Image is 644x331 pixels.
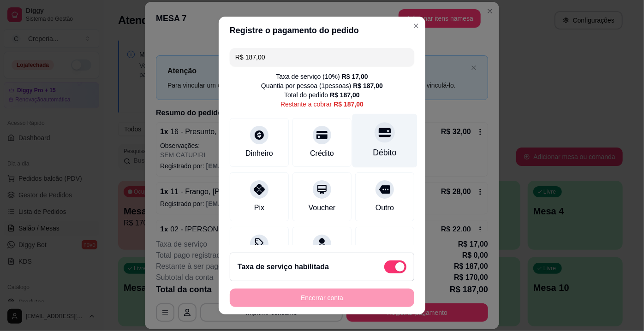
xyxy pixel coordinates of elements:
[238,261,329,272] h2: Taxa de serviço habilitada
[353,81,383,90] div: R$ 187,00
[280,100,364,109] div: Restante a cobrar
[245,148,273,159] div: Dinheiro
[342,72,368,81] div: R$ 17,00
[309,202,336,213] div: Voucher
[235,48,409,66] input: Ex.: hambúrguer de cordeiro
[276,72,368,81] div: Taxa de serviço ( 10 %)
[219,17,425,44] header: Registre o pagamento do pedido
[334,100,364,109] div: R$ 187,00
[261,81,383,90] div: Quantia por pessoa ( 1 pessoas)
[284,90,360,100] div: Total do pedido
[409,18,423,33] button: Close
[254,202,264,213] div: Pix
[330,90,360,100] div: R$ 187,00
[310,148,334,159] div: Crédito
[373,147,397,159] div: Débito
[376,202,394,213] div: Outro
